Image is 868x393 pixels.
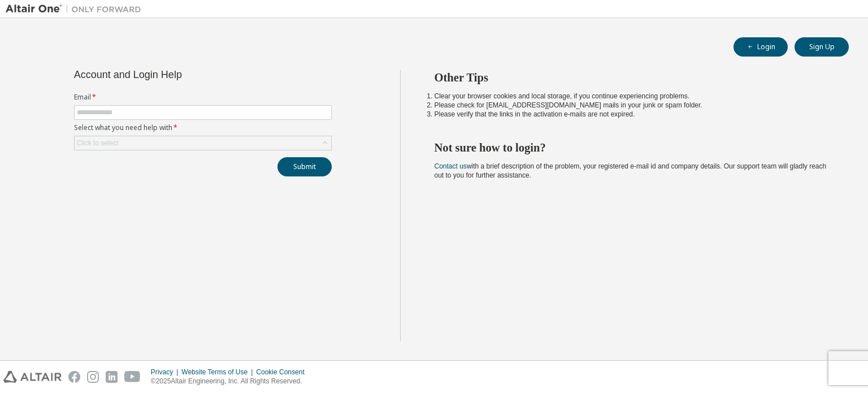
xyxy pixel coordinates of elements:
[435,110,829,119] li: Please verify that the links in the activation e-mails are not expired.
[87,371,99,383] img: instagram.svg
[151,377,311,386] p: © 2025 Altair Engineering, Inc. All Rights Reserved.
[75,136,331,150] div: Click to select
[3,371,62,383] img: altair_logo.svg
[6,3,147,15] img: Altair One
[74,93,332,102] label: Email
[68,371,80,383] img: facebook.svg
[435,101,829,110] li: Please check for [EMAIL_ADDRESS][DOMAIN_NAME] mails in your junk or spam folder.
[734,37,788,57] button: Login
[435,140,829,155] h2: Not sure how to login?
[435,162,827,179] span: with a brief description of the problem, your registered e-mail id and company details. Our suppo...
[435,92,829,101] li: Clear your browser cookies and local storage, if you continue experiencing problems.
[74,70,280,79] div: Account and Login Help
[106,371,118,383] img: linkedin.svg
[151,368,181,377] div: Privacy
[795,37,849,57] button: Sign Up
[124,371,141,383] img: youtube.svg
[181,368,256,377] div: Website Terms of Use
[256,368,311,377] div: Cookie Consent
[435,70,829,85] h2: Other Tips
[74,123,332,132] label: Select what you need help with
[277,157,332,176] button: Submit
[435,162,467,170] a: Contact us
[77,139,119,148] div: Click to select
